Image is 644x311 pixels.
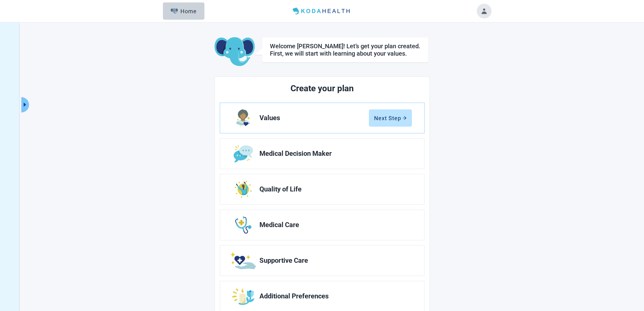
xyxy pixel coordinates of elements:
[270,42,421,57] div: Welcome [PERSON_NAME]! Let’s get your plan created. First, we will start with learning about your...
[477,4,492,18] button: Toggle account menu
[259,150,407,157] span: Medical Decision Maker
[220,103,424,133] a: Edit Values section
[220,174,424,204] a: Edit Quality of Life section
[369,109,412,127] button: Next Steparrow-right
[215,37,255,67] img: Koda Elephant
[259,221,407,229] span: Medical Care
[374,115,407,121] div: Next Step
[220,139,424,169] a: Edit Medical Decision Maker section
[259,114,369,122] span: Values
[259,293,407,300] span: Additional Preferences
[259,186,407,193] span: Quality of Life
[290,6,354,16] img: Koda Health
[171,8,197,14] div: Home
[243,82,401,95] h2: Create your plan
[171,8,178,14] img: Elephant
[220,210,424,240] a: Edit Medical Care section
[21,97,29,112] button: Expand menu
[402,116,407,120] span: arrow-right
[22,102,28,108] span: caret-right
[259,257,407,264] span: Supportive Care
[163,2,204,20] button: ElephantHome
[220,246,424,276] a: Edit Supportive Care section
